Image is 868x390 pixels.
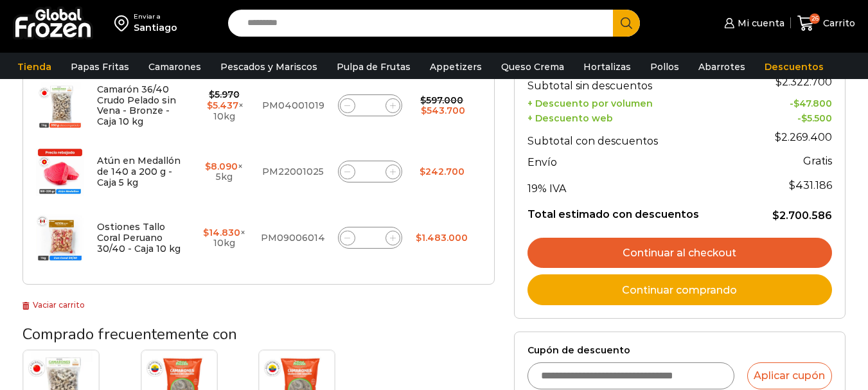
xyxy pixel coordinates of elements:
a: Pescados y Mariscos [214,55,324,79]
button: Aplicar cupón [747,362,832,389]
span: Comprado frecuentemente con [22,324,237,344]
td: PM22001025 [254,139,332,205]
img: address-field-icon.svg [114,12,134,34]
td: × 10kg [193,72,254,139]
span: $ [207,100,213,111]
td: - [747,110,832,125]
a: Continuar comprando [527,274,832,305]
div: Santiago [134,21,177,34]
span: $ [205,161,211,172]
a: Mi cuenta [721,10,784,36]
bdi: 242.700 [420,166,465,177]
bdi: 5.970 [209,89,240,100]
input: Product quantity [361,229,379,247]
bdi: 14.830 [203,227,240,238]
span: Carrito [820,17,855,30]
label: Cupón de descuento [527,345,832,356]
bdi: 5.437 [207,100,238,111]
span: $ [420,166,425,177]
span: $ [801,112,807,124]
th: + Descuento por volumen [527,95,747,110]
a: Pulpa de Frutas [330,55,417,79]
a: Descuentos [758,55,830,79]
td: PM09006014 [254,205,332,271]
th: + Descuento web [527,110,747,125]
button: Search button [613,10,640,37]
bdi: 47.800 [793,98,832,109]
th: Subtotal con descuentos [527,125,747,150]
th: 19% IVA [527,172,747,198]
a: Tienda [11,55,58,79]
a: Camarón 36/40 Crudo Pelado sin Vena - Bronze - Caja 10 kg [97,84,176,127]
a: 26 Carrito [797,8,855,39]
span: $ [775,131,781,143]
td: × 5kg [193,139,254,205]
span: $ [789,179,795,191]
a: Abarrotes [692,55,752,79]
span: $ [420,94,426,106]
span: $ [209,89,215,100]
strong: Gratis [803,155,832,167]
th: Subtotal sin descuentos [527,69,747,95]
span: $ [775,76,782,88]
input: Product quantity [361,163,379,181]
td: PM04001019 [254,72,332,139]
td: × 10kg [193,205,254,271]
bdi: 8.090 [205,161,238,172]
input: Product quantity [361,96,379,114]
bdi: 2.322.700 [775,76,832,88]
a: Atún en Medallón de 140 a 200 g - Caja 5 kg [97,155,181,188]
a: Vaciar carrito [22,300,85,310]
a: Continuar al checkout [527,238,832,269]
bdi: 2.700.586 [772,209,832,222]
span: $ [421,105,427,116]
div: Enviar a [134,12,177,21]
a: Hortalizas [577,55,637,79]
a: Ostiones Tallo Coral Peruano 30/40 - Caja 10 kg [97,221,181,254]
bdi: 1.483.000 [416,232,468,244]
td: - [747,95,832,110]
span: 431.186 [789,179,832,191]
span: $ [416,232,421,244]
span: 26 [810,13,820,24]
bdi: 597.000 [420,94,463,106]
span: $ [772,209,779,222]
bdi: 543.700 [421,105,465,116]
a: Pollos [644,55,686,79]
a: Camarones [142,55,208,79]
th: Total estimado con descuentos [527,198,747,222]
bdi: 5.500 [801,112,832,124]
span: $ [203,227,209,238]
a: Papas Fritas [64,55,136,79]
span: $ [793,98,799,109]
a: Appetizers [423,55,488,79]
span: Mi cuenta [734,17,784,30]
bdi: 2.269.400 [775,131,832,143]
a: Queso Crema [495,55,571,79]
th: Envío [527,150,747,173]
